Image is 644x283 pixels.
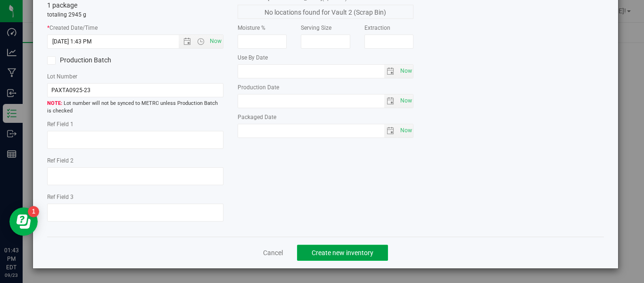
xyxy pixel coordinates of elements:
label: Production Date [238,83,414,92]
label: Moisture % [238,24,287,32]
label: Created Date/Time [47,24,223,32]
span: select [397,94,413,108]
label: Use By Date [238,53,414,62]
span: select [397,65,413,78]
span: No locations found for Vault 2 (Scrap Bin) [238,5,414,19]
p: totaling 2945 g [47,10,223,19]
span: select [384,124,398,137]
label: Ref Field 2 [47,156,223,165]
label: Ref Field 3 [47,193,223,201]
span: Set Current date [398,94,414,108]
span: Set Current date [207,34,223,48]
span: Set Current date [398,64,414,78]
span: select [384,65,398,78]
label: Serving Size [301,24,350,32]
span: 1 package [47,1,77,9]
label: Ref Field 1 [47,120,223,129]
span: Lot number will not be synced to METRC unless Production Batch is checked [47,100,223,115]
iframe: Resource center [9,207,38,236]
label: Production Batch [47,55,128,65]
span: Open the time view [193,38,209,45]
span: Open the date view [179,38,195,45]
span: select [384,94,398,108]
span: select [397,124,413,137]
label: Extraction [364,24,414,32]
label: Lot Number [47,72,223,81]
a: Cancel [263,248,283,257]
span: Create new inventory [312,249,373,257]
label: Packaged Date [238,113,414,121]
button: Create new inventory [297,245,388,261]
iframe: Resource center unread badge [28,206,39,217]
span: Set Current date [398,124,414,137]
